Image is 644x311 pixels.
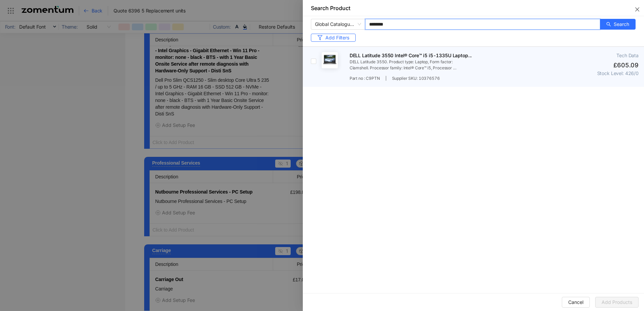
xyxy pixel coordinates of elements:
button: Add Filters [311,34,356,42]
span: Add Filters [325,34,349,41]
span: Supplier SKU : 10376576 [392,75,440,81]
span: search [606,22,611,27]
span: £605.09 [613,61,639,70]
div: Stock Level: 426/0 [548,70,639,77]
span: close [635,7,640,12]
button: Add Products [595,297,639,308]
span: | [385,75,387,81]
span: Tech Data [616,52,639,59]
span: Search [614,21,629,28]
span: DELL Latitude 3550. Product type: Laptop, Form factor: Clamshell. Processor family: Intel® Core™ ... [350,59,463,71]
span: Cancel [568,299,583,306]
span: DELL Latitude 3550 Intel® Core™ i5 i5-1335U Laptop... [350,52,547,59]
button: Cancel [562,297,590,308]
span: Part no : C9PTN [350,75,380,81]
img: Product [322,52,338,68]
span: Global Catalogue (Formerly Etilize) [315,19,361,29]
button: searchSearch [600,19,636,30]
div: Search Product [311,4,350,12]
